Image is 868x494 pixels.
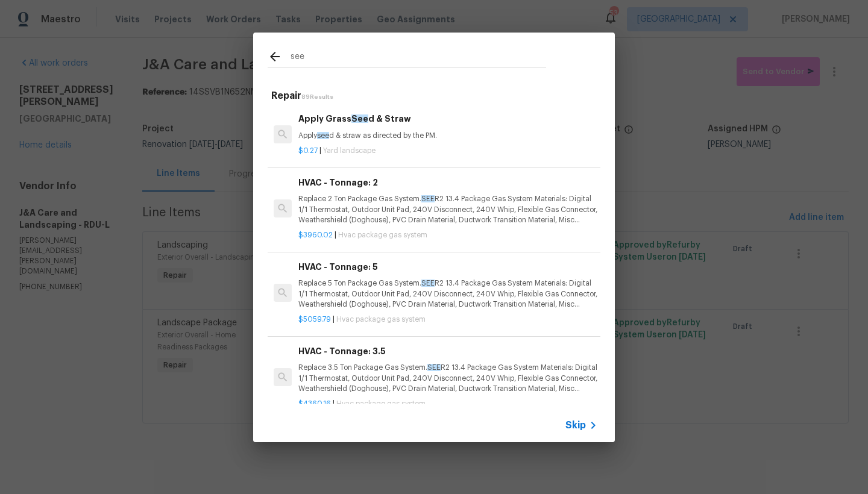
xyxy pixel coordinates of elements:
[298,363,597,393] p: Replace 3.5 Ton Package Gas System. R2 13.4 Package Gas System Materials: Digital 1/1 Thermostat,...
[301,94,333,100] span: 89 Results
[565,419,586,431] span: Skip
[298,314,597,325] p: |
[298,230,597,240] p: |
[291,49,546,67] input: Search issues or repairs
[298,399,597,409] p: |
[421,195,435,202] span: SEE
[298,194,597,225] p: Replace 2 Ton Package Gas System. R2 13.4 Package Gas System Materials: Digital 1/1 Thermostat, O...
[421,280,435,287] span: SEE
[351,114,368,123] span: See
[427,364,441,371] span: SEE
[298,400,331,407] span: $4360.16
[298,147,318,154] span: $0.27
[338,231,427,239] span: Hvac package gas system
[298,176,597,189] h6: HVAC - Tonnage: 2
[298,131,597,141] p: Apply d & straw as directed by the PM.
[336,316,426,323] span: Hvac package gas system
[298,345,597,358] h6: HVAC - Tonnage: 3.5
[298,316,331,323] span: $5059.79
[298,260,597,274] h6: HVAC - Tonnage: 5
[271,90,600,102] h5: Repair
[317,132,329,139] span: see
[298,112,597,125] h6: Apply Grass d & Straw
[298,278,597,309] p: Replace 5 Ton Package Gas System. R2 13.4 Package Gas System Materials: Digital 1/1 Thermostat, O...
[298,146,597,156] p: |
[323,147,376,154] span: Yard landscape
[336,400,426,407] span: Hvac package gas system
[298,231,333,239] span: $3960.02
